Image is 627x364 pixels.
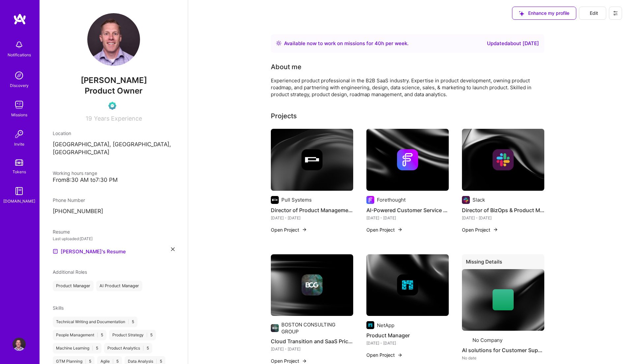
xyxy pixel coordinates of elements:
span: Product Owner [85,86,143,96]
img: User Avatar [13,338,26,351]
div: Pull Systems [281,196,312,203]
img: teamwork [13,98,26,111]
h4: Product Manager [366,331,449,340]
span: | [128,319,129,324]
div: Product Strategy 5 [109,330,156,340]
img: logo [13,13,26,25]
img: Company logo [462,196,470,204]
div: Machine Learning 5 [53,343,101,353]
div: Available now to work on missions for h per week . [284,40,409,47]
span: Additional Roles [53,269,87,275]
button: Open Project [271,226,307,233]
div: No date [462,354,544,361]
img: cover [271,254,353,316]
p: [PHONE_NUMBER] [53,208,175,215]
i: icon SuggestedTeams [519,11,524,16]
div: Tokens [13,168,26,175]
button: Enhance my profile [512,7,576,20]
img: Resume [53,249,58,254]
button: Open Project [366,226,403,233]
img: Company logo [366,196,374,204]
div: Notifications [8,51,31,58]
div: [DATE] - [DATE] [271,214,353,221]
div: Missing Details [462,254,544,272]
div: Updated about [DATE] [487,40,539,47]
div: From 8:30 AM to 7:30 PM [53,177,175,183]
div: Location [53,130,175,137]
span: Working hours range [53,170,97,176]
span: | [143,346,144,351]
button: Open Project [366,351,403,358]
img: Company logo [301,274,323,295]
img: Company logo [493,149,514,170]
img: cover [366,129,449,191]
span: Resume [53,229,70,235]
img: arrow-right [302,227,307,232]
img: bell [13,38,26,51]
button: Edit [579,7,606,20]
img: Evaluation Call Pending [108,102,116,110]
h4: AI-Powered Customer Service Solutions [366,206,449,214]
img: cover [366,254,449,316]
h4: Cloud Transition and SaaS Pricing Strategy [271,337,353,346]
div: About me [271,62,301,72]
div: Product Manager [53,281,94,291]
div: Experienced product professional in the B2B SaaS industry. Expertise in product development, owni... [271,77,534,98]
img: cover [271,129,353,191]
div: No Company [472,337,502,344]
a: User Avatar [11,338,27,351]
img: Company logo [397,274,418,295]
p: [GEOGRAPHIC_DATA], [GEOGRAPHIC_DATA], [GEOGRAPHIC_DATA] [53,141,175,156]
img: tokens [15,159,23,166]
span: | [97,332,98,338]
img: Company logo [462,336,470,344]
div: People Management 5 [53,330,106,340]
button: Open Project [462,226,498,233]
span: [PERSON_NAME] [53,75,175,85]
span: Enhance my profile [519,10,569,16]
img: Company logo [271,196,279,204]
img: arrow-right [302,358,307,364]
div: Invite [14,141,24,148]
img: discovery [13,69,26,82]
div: NetApp [377,322,394,329]
span: | [92,346,93,351]
div: [DATE] - [DATE] [462,214,544,221]
span: Phone Number [53,197,85,203]
span: Edit [587,10,598,16]
div: Missions [11,111,27,118]
img: guide book [13,184,26,198]
i: icon Close [171,247,175,251]
img: cover [462,129,544,191]
span: | [85,359,86,364]
span: | [156,359,157,364]
div: Discovery [10,82,29,89]
img: arrow-right [397,352,403,358]
img: arrow-right [397,227,403,232]
div: BOSTON CONSULTING GROUP [281,321,353,335]
div: Slack [472,196,485,203]
h4: AI solutions for Customer Support team [462,346,544,354]
span: 40 [375,40,381,46]
div: [DATE] - [DATE] [366,340,449,347]
div: Product Analytics 5 [104,343,152,353]
span: 19 [86,115,92,122]
div: Forethought [377,196,406,203]
div: Last uploaded: [DATE] [53,235,175,242]
span: Years Experience [94,115,142,122]
div: AI Product Manager [96,281,142,291]
img: Company logo [301,149,323,170]
div: Projects [271,111,297,121]
img: Invite [13,127,26,141]
a: [PERSON_NAME]'s Resume [53,247,126,255]
div: [DATE] - [DATE] [366,214,449,221]
img: Availability [276,41,281,46]
div: Technical Writing and Documentation 5 [53,317,137,327]
div: [DOMAIN_NAME] [3,198,35,205]
img: Company logo [366,321,374,329]
span: | [112,359,114,364]
span: Skills [53,305,64,311]
span: | [146,332,148,338]
img: cover [462,269,544,331]
h4: Director of BizOps & Product Management [462,206,544,214]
